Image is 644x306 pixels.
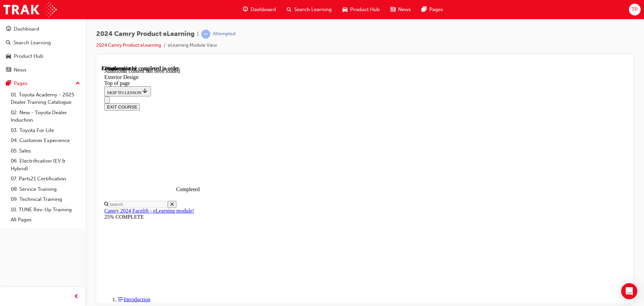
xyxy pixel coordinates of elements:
span: up-icon [75,79,80,88]
span: TP [632,6,638,13]
a: Dashboard [3,23,83,35]
span: Dashboard [251,6,276,13]
a: 01. Toyota Academy - 2025 Dealer Training Catalogue [8,90,83,107]
a: pages-iconPages [416,3,448,16]
div: Top of page [3,15,524,21]
a: Product Hub [3,50,83,62]
a: car-iconProduct Hub [337,3,385,16]
span: prev-icon [74,293,79,301]
div: News [14,66,26,74]
div: Dashboard [14,25,39,33]
a: 08. Service Training [8,184,83,194]
a: 10. TUNE Rev-Up Training [8,205,83,215]
a: Search Learning [3,37,83,49]
span: pages-icon [422,5,427,14]
span: guage-icon [243,5,248,14]
span: news-icon [390,5,395,14]
div: Attempted [213,31,235,37]
div: Search Learning [13,39,51,47]
span: news-icon [6,67,11,73]
img: Trak [3,2,57,17]
div: Completed [74,121,85,127]
div: Pages [14,80,28,87]
button: Pages [3,77,83,90]
span: | [197,30,199,38]
a: 02. New - Toyota Dealer Induction [8,107,83,125]
span: 2024 Camry Product eLearning [96,30,195,38]
span: search-icon [287,5,291,14]
a: 07. Parts21 Certification [8,174,83,184]
a: 09. Technical Training [8,194,83,205]
a: search-iconSearch Learning [281,3,337,16]
div: Additional content has been loaded [3,3,524,9]
button: Close search menu [66,135,75,142]
a: News [3,64,83,76]
button: DashboardSearch LearningProduct HubNews [3,21,83,77]
span: SKIP TO LESSON [5,25,47,30]
a: 06. Electrification (EV & Hybrid) [8,156,83,174]
a: 2024 Camry Product eLearning [96,42,161,48]
button: TP [629,4,641,15]
span: learningRecordVerb_ATTEMPT-icon [201,30,210,39]
span: Pages [429,6,443,13]
a: All Pages [8,215,83,225]
a: guage-iconDashboard [237,3,281,16]
a: 05. Sales [8,146,83,156]
span: car-icon [342,5,347,14]
input: Search [7,135,66,142]
button: EXIT COURSE [3,38,38,45]
span: search-icon [6,40,11,46]
button: Close navigation menu [3,31,8,38]
span: pages-icon [6,81,11,87]
div: 25% COMPLETE [3,148,524,155]
a: Camry 2024 Facelift - eLearning module! [3,142,93,148]
div: Exterior Design [3,9,524,15]
span: Search Learning [294,6,332,13]
a: 03. Toyota For Life [8,125,83,136]
a: news-iconNews [385,3,416,16]
a: 04. Customer Experience [8,135,83,146]
span: guage-icon [6,26,11,32]
span: car-icon [6,53,11,59]
span: News [398,6,411,13]
li: eLearning Module View [168,42,217,49]
div: Product Hub [14,52,43,60]
div: Open Intercom Messenger [621,283,637,299]
span: Product Hub [350,6,380,13]
button: SKIP TO LESSON [3,21,49,31]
